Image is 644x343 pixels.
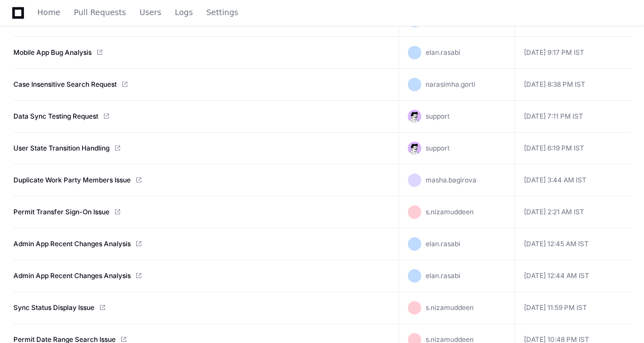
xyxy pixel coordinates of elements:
span: support [426,112,450,120]
span: Logs [175,9,193,16]
td: [DATE] 8:38 PM IST [514,69,631,101]
a: Admin App Recent Changes Analysis [13,239,131,248]
a: Data Sync Testing Request [13,112,98,121]
a: Admin App Recent Changes Analysis [13,271,131,280]
td: [DATE] 11:59 PM IST [514,292,631,324]
a: Permit Transfer Sign-On Issue [13,208,109,217]
span: Pull Requests [74,9,126,16]
span: support [426,144,450,152]
td: [DATE] 6:19 PM IST [514,133,631,165]
span: elan.rasabi [426,239,460,248]
a: Mobile App Bug Analysis [13,48,92,57]
span: s.nizamuddeen [426,303,474,312]
span: narasimha.gorti [426,80,475,88]
img: avatar [408,142,421,155]
span: Home [37,9,60,16]
td: [DATE] 2:21 AM IST [514,196,631,228]
td: [DATE] 12:45 AM IST [514,228,631,260]
span: masha.bagirova [426,176,476,184]
span: elan.rasabi [426,48,460,57]
a: Duplicate Work Party Members Issue [13,176,131,185]
a: Sync Status Display Issue [13,303,94,312]
img: avatar [408,110,421,123]
a: User State Transition Handling [13,144,109,153]
span: Users [140,9,161,16]
span: elan.rasabi [426,271,460,280]
span: s.nizamuddeen [426,208,474,216]
td: [DATE] 7:11 PM IST [514,101,631,133]
td: [DATE] 3:44 AM IST [514,165,631,196]
a: Case Insensitive Search Request [13,80,117,89]
td: [DATE] 9:17 PM IST [514,37,631,69]
td: [DATE] 12:44 AM IST [514,260,631,292]
span: Settings [206,9,238,16]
